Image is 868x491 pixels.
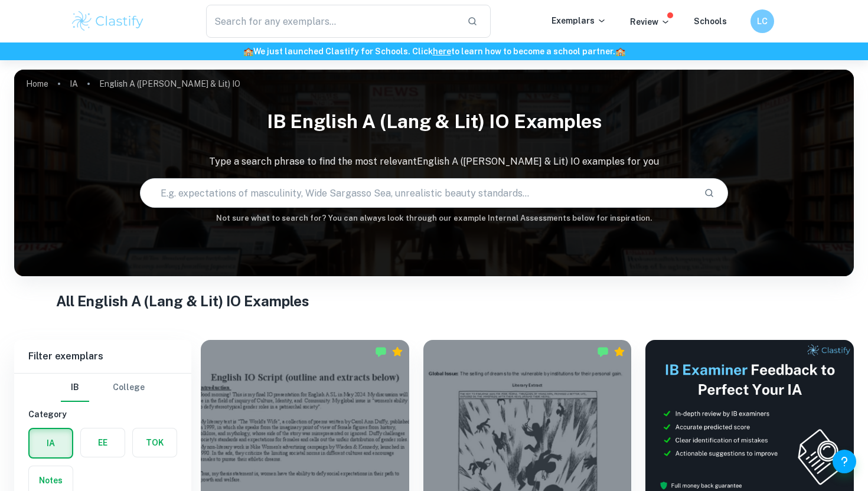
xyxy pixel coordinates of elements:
a: IA [70,76,78,92]
h1: IB English A (Lang & Lit) IO examples [14,103,854,140]
p: Review [630,15,670,28]
button: Search [699,183,719,203]
h6: Not sure what to search for? You can always look through our example Internal Assessments below f... [14,212,854,224]
button: Help and Feedback [833,450,856,473]
img: Marked [597,346,609,358]
h6: We just launched Clastify for Schools. Click to learn how to become a school partner. [2,45,866,58]
img: Clastify logo [70,9,145,33]
h6: LC [756,15,769,28]
button: IB [61,374,89,402]
a: Home [26,76,48,92]
a: Schools [694,17,727,26]
span: 🏫 [243,47,253,56]
h6: Category [28,408,177,421]
button: LC [750,9,774,33]
div: Premium [614,346,625,358]
img: Marked [375,346,387,358]
h6: Filter exemplars [14,340,191,373]
div: Premium [391,346,403,358]
input: Search for any exemplars... [206,5,458,38]
button: College [113,374,145,402]
p: Exemplars [552,14,606,27]
input: E.g. expectations of masculinity, Wide Sargasso Sea, unrealistic beauty standards... [141,176,694,210]
a: here [433,47,451,56]
button: IA [30,429,72,457]
p: English A ([PERSON_NAME] & Lit) IO [99,77,240,90]
h1: All English A (Lang & Lit) IO Examples [56,290,812,312]
button: TOK [133,428,177,457]
button: EE [81,428,125,457]
div: Filter type choice [61,374,145,402]
p: Type a search phrase to find the most relevant English A ([PERSON_NAME] & Lit) IO examples for you [14,155,854,169]
span: 🏫 [615,47,625,56]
